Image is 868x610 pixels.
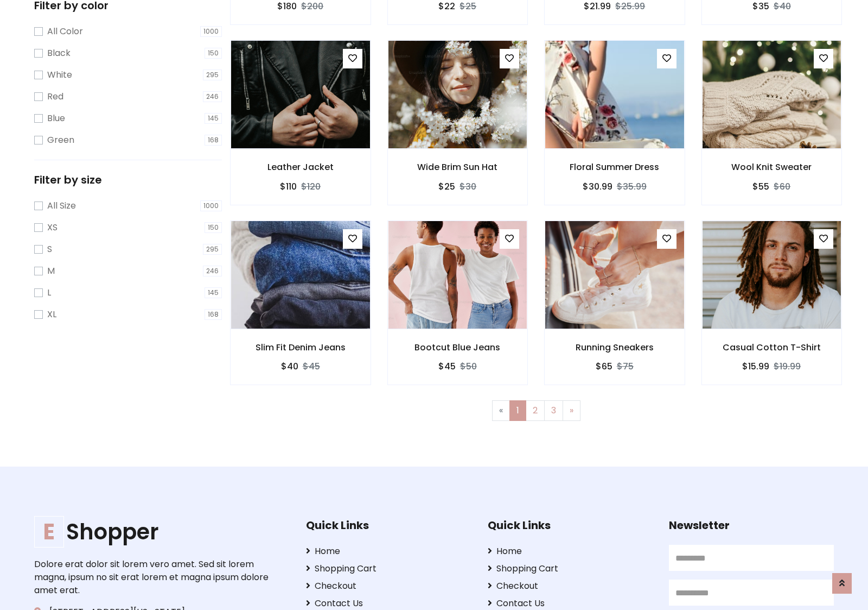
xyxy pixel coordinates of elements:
[47,265,55,278] label: M
[702,162,842,172] h6: Wool Knit Sweater
[509,400,526,421] a: 1
[205,135,222,146] span: 168
[596,361,612,372] h6: $65
[306,545,471,558] a: Home
[200,26,222,37] span: 1000
[34,558,272,597] p: Dolore erat dolor sit lorem vero amet. Sed sit lorem magna, ipsum no sit erat lorem et magna ipsu...
[544,400,563,421] a: 3
[238,400,834,421] nav: Page navigation
[526,400,545,421] a: 2
[752,1,769,11] h6: $35
[203,266,222,276] span: 246
[47,199,76,212] label: All Size
[774,180,790,193] del: $60
[583,181,612,192] h6: $30.99
[34,173,222,186] h5: Filter by size
[203,244,222,255] span: 295
[617,360,634,373] del: $75
[34,516,64,548] span: E
[306,519,471,532] h5: Quick Links
[205,113,222,124] span: 145
[545,342,685,353] h6: Running Sneakers
[47,90,63,103] label: Red
[459,180,476,193] del: $30
[438,361,456,372] h6: $45
[488,562,653,575] a: Shopping Cart
[488,580,653,593] a: Checkout
[231,162,371,172] h6: Leather Jacket
[617,180,647,193] del: $35.99
[231,342,371,353] h6: Slim Fit Denim Jeans
[460,360,477,373] del: $50
[47,47,71,60] label: Black
[388,342,528,353] h6: Bootcut Blue Jeans
[306,562,471,575] a: Shopping Cart
[47,25,83,38] label: All Color
[742,361,769,372] h6: $15.99
[752,181,769,192] h6: $55
[438,181,455,192] h6: $25
[277,1,297,11] h6: $180
[47,243,52,256] label: S
[570,404,573,417] span: »
[488,597,653,610] a: Contact Us
[584,1,611,11] h6: $21.99
[203,70,222,80] span: 295
[203,91,222,102] span: 246
[669,519,834,532] h5: Newsletter
[47,112,65,125] label: Blue
[281,361,298,372] h6: $40
[200,200,222,211] span: 1000
[438,1,455,11] h6: $22
[34,519,272,545] h1: Shopper
[301,180,321,193] del: $120
[488,519,653,532] h5: Quick Links
[488,545,653,558] a: Home
[34,519,272,545] a: EShopper
[388,162,528,172] h6: Wide Brim Sun Hat
[545,162,685,172] h6: Floral Summer Dress
[47,308,56,321] label: XL
[280,181,297,192] h6: $110
[205,309,222,320] span: 168
[702,342,842,353] h6: Casual Cotton T-Shirt
[306,580,471,593] a: Checkout
[205,222,222,233] span: 150
[205,48,222,59] span: 150
[47,286,51,299] label: L
[47,221,58,234] label: XS
[47,134,74,147] label: Green
[205,287,222,298] span: 145
[563,400,580,421] a: Next
[47,68,72,81] label: White
[303,360,320,373] del: $45
[774,360,801,373] del: $19.99
[306,597,471,610] a: Contact Us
